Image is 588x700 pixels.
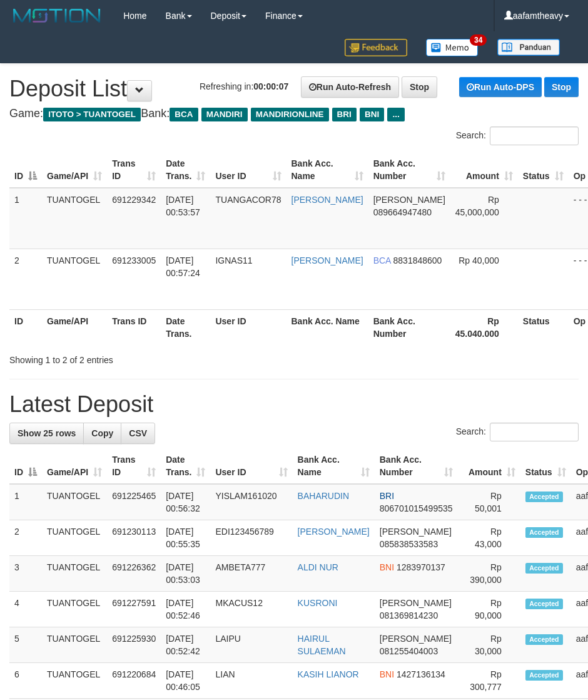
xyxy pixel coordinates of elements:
a: [PERSON_NAME] [291,195,363,205]
th: ID [9,309,42,345]
td: [DATE] 00:46:05 [161,663,210,699]
td: TUANTOGEL [42,249,107,309]
span: [DATE] 00:57:24 [166,255,200,278]
th: Date Trans. [161,309,210,345]
span: Accepted [525,599,563,609]
td: Rp 300,777 [458,663,520,699]
th: Trans ID: activate to sort column ascending [107,448,161,484]
span: Copy 1427136134 to clipboard [397,669,445,679]
span: Copy 1283970137 to clipboard [397,562,445,572]
span: Copy 081255404003 to clipboard [380,646,438,656]
td: 691230113 [107,520,161,556]
th: Game/API: activate to sort column ascending [42,448,107,484]
th: Amount: activate to sort column ascending [450,152,518,188]
a: [PERSON_NAME] [298,527,370,537]
span: BNI [360,108,384,121]
span: BNI [380,669,394,679]
td: [DATE] 00:52:42 [161,627,210,663]
span: Accepted [525,634,563,645]
td: 691226362 [107,556,161,592]
img: Button%20Memo.svg [426,39,479,56]
span: Accepted [525,492,563,502]
span: BRI [332,108,357,121]
th: Game/API [42,309,107,345]
span: [DATE] 00:53:57 [166,195,200,217]
td: 2 [9,249,42,309]
h1: Latest Deposit [9,392,579,417]
span: ... [387,108,404,121]
a: BAHARUDIN [298,491,349,501]
td: YISLAM161020 [210,484,292,520]
span: ITOTO > TUANTOGEL [43,108,141,121]
span: Accepted [525,527,563,538]
a: Stop [402,76,437,98]
a: Copy [83,423,121,444]
a: Run Auto-Refresh [301,76,399,98]
span: Rp 45,000,000 [455,195,499,217]
td: 691220684 [107,663,161,699]
a: KASIH LIANOR [298,669,359,679]
img: MOTION_logo.png [9,6,104,25]
td: [DATE] 00:53:03 [161,556,210,592]
th: Status: activate to sort column ascending [520,448,571,484]
td: Rp 43,000 [458,520,520,556]
span: CSV [129,428,147,438]
td: Rp 90,000 [458,592,520,627]
td: LAIPU [210,627,292,663]
span: BCA [170,108,198,121]
td: 4 [9,592,42,627]
td: LIAN [210,663,292,699]
h4: Game: Bank: [9,108,579,120]
span: MANDIRI [201,108,248,121]
span: TUANGACOR78 [215,195,281,205]
td: 1 [9,484,42,520]
a: CSV [121,423,155,444]
input: Search: [490,126,579,145]
img: panduan.png [497,39,560,56]
td: Rp 50,001 [458,484,520,520]
input: Search: [490,423,579,441]
td: Rp 30,000 [458,627,520,663]
th: Date Trans.: activate to sort column ascending [161,152,210,188]
th: Status: activate to sort column ascending [518,152,569,188]
th: ID: activate to sort column descending [9,448,42,484]
td: Rp 390,000 [458,556,520,592]
a: Show 25 rows [9,423,84,444]
a: ALDI NUR [298,562,338,572]
span: Copy 8831848600 to clipboard [393,255,442,265]
td: MKACUS12 [210,592,292,627]
span: Rp 40,000 [459,255,499,265]
a: Run Auto-DPS [459,77,542,97]
th: Date Trans.: activate to sort column ascending [161,448,210,484]
td: 2 [9,520,42,556]
span: Copy 081369814230 to clipboard [380,610,438,620]
a: HAIRUL SULAEMAN [298,634,346,656]
td: [DATE] 00:55:35 [161,520,210,556]
a: 34 [417,31,488,63]
span: [PERSON_NAME] [380,527,452,537]
a: KUSRONI [298,598,338,608]
span: 691229342 [112,195,156,205]
th: Bank Acc. Number [368,309,450,345]
label: Search: [456,423,579,441]
span: 34 [470,34,487,46]
span: BNI [380,562,394,572]
h1: Deposit List [9,76,579,101]
th: Game/API: activate to sort column ascending [42,152,107,188]
th: ID: activate to sort column descending [9,152,42,188]
a: Stop [544,77,579,97]
span: Accepted [525,670,563,681]
th: Bank Acc. Number: activate to sort column ascending [368,152,450,188]
td: TUANTOGEL [42,556,107,592]
th: User ID: activate to sort column ascending [210,152,286,188]
strong: 00:00:07 [253,81,288,91]
th: Status [518,309,569,345]
img: Feedback.jpg [345,39,407,56]
td: [DATE] 00:52:46 [161,592,210,627]
td: 5 [9,627,42,663]
td: TUANTOGEL [42,592,107,627]
span: Copy 089664947480 to clipboard [373,207,432,217]
th: Trans ID [107,309,161,345]
td: [DATE] 00:56:32 [161,484,210,520]
td: 691225465 [107,484,161,520]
